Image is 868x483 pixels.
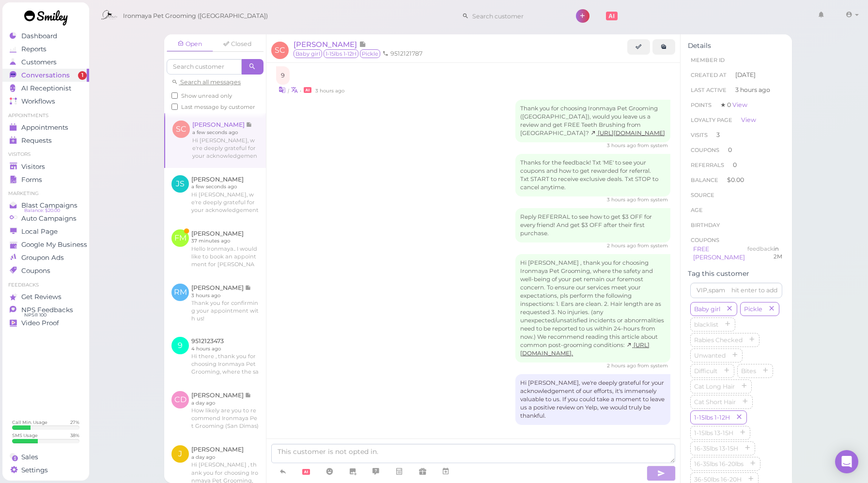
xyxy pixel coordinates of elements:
span: Created At [691,72,727,78]
span: Referrals [691,162,724,168]
span: Appointments [21,123,68,132]
span: 16-35lbs 13-15H [692,445,740,452]
div: SMS Usage [12,432,38,438]
span: from system [637,242,668,249]
span: Rabies Checked [692,336,744,344]
div: Call Min. Usage [12,419,47,425]
span: Visits [691,132,708,138]
span: Pickle [742,305,764,313]
a: Video Proof [2,317,89,330]
span: Cat Short Hair [692,398,738,406]
span: Customers [21,58,57,66]
span: Local Page [21,227,58,236]
a: Search all messages [171,78,241,86]
span: from system [637,362,668,369]
span: Bites [739,367,758,375]
span: Source [691,192,714,198]
a: Visitors [2,160,89,173]
span: Balance: $20.00 [24,207,60,214]
a: Requests [2,134,89,147]
a: Settings [2,464,89,477]
span: Show unread only [181,92,232,99]
div: • [276,85,670,95]
span: Blast Campaigns [21,201,77,210]
span: SC [271,42,289,59]
div: Open Intercom Messenger [835,450,858,473]
a: Sales [2,451,89,464]
span: 08/28/2025 02:34pm [607,362,637,369]
span: Birthday [691,222,720,228]
a: [URL][DOMAIN_NAME] [590,130,665,136]
span: Loyalty page [691,117,732,123]
span: Reports [21,45,46,53]
a: Appointments [2,121,89,134]
a: NPS Feedbacks NPS® 100 [2,303,89,317]
div: 27 % [70,419,79,425]
span: Visitors [21,163,45,171]
span: Note [359,40,366,49]
li: Marketing [2,190,89,197]
span: Conversations [21,71,70,79]
a: Coupons [2,264,89,277]
a: Customers [2,56,89,69]
span: Sales [21,453,38,461]
span: age [691,207,703,213]
div: Thanks for the feedback! Txt 'ME' to see your coupons and how to get rewarded for referral. Txt S... [515,154,670,196]
span: Baby girl [692,305,722,313]
span: AI Receptionist [21,84,71,92]
span: Unwanted [692,352,728,359]
input: VIP,spam [690,283,782,298]
div: 9 [276,66,290,85]
div: Hi [PERSON_NAME], we're deeply grateful for your acknowledgement of our efforts, it's immensely v... [515,374,670,425]
div: feedback [747,245,774,262]
a: Blast Campaigns Balance: $20.00 [2,199,89,212]
span: 1-15lbs 1-12H [324,49,358,58]
span: 08/28/2025 01:18pm [315,88,344,94]
div: Hi [PERSON_NAME] , thank you for choosing Ironmaya Pet Grooming, where the safety and well-being ... [515,254,670,362]
li: 3 [688,127,785,143]
input: Search customer [469,8,563,24]
span: Coupons [21,267,50,275]
a: Dashboard [2,30,89,43]
span: Baby girl [294,49,322,58]
span: [DATE] [735,71,756,79]
li: 9512121787 [380,49,425,58]
span: 08/28/2025 01:23pm [607,196,637,203]
div: Thank you for choosing Ironmaya Pet Grooming ([GEOGRAPHIC_DATA]), would you leave us a review and... [515,100,670,142]
span: from system [637,142,668,149]
span: Auto Campaigns [21,214,77,223]
input: Show unread only [171,92,178,99]
a: View [741,116,756,123]
a: Local Page [2,225,89,238]
span: Cat Long Hair [692,383,737,390]
li: 0 [688,142,785,158]
a: Open [167,37,213,52]
div: Tag this customer [688,270,785,278]
span: 36-50lbs 16-20H [692,476,744,483]
a: Groupon Ads [2,251,89,264]
a: Reports [2,43,89,56]
span: $0.00 [727,176,744,183]
span: Get Reviews [21,293,62,301]
span: Workflows [21,97,55,106]
input: Last message by customer [171,104,178,110]
span: Video Proof [21,319,59,327]
span: Difficult [692,367,719,375]
a: [PERSON_NAME] [294,40,366,49]
span: Settings [21,466,48,474]
div: 38 % [70,432,79,438]
span: Dashboard [21,32,57,40]
span: [PERSON_NAME] [294,40,359,49]
span: Points [691,102,712,108]
a: View [732,101,747,108]
span: Pickle [360,49,380,58]
span: Groupon Ads [21,254,64,262]
span: 1-15lbs 1-12H [692,414,732,421]
a: Auto Campaigns [2,212,89,225]
a: Conversations 1 [2,69,89,82]
span: blacklist [692,321,720,328]
span: from system [637,196,668,203]
li: Appointments [2,112,89,119]
div: hit enter to add [731,286,777,295]
span: Last Active [691,87,727,93]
